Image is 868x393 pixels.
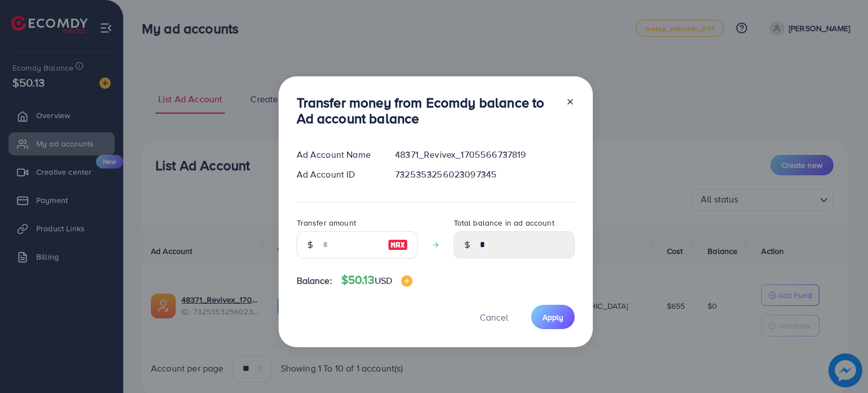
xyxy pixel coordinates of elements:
[401,275,413,287] img: image
[341,273,413,287] h4: $50.13
[386,168,583,181] div: 7325353256023097345
[388,238,408,252] img: image
[288,168,387,181] div: Ad Account ID
[466,305,522,329] button: Cancel
[531,305,575,329] button: Apply
[288,148,387,161] div: Ad Account Name
[297,217,356,228] label: Transfer amount
[297,94,557,127] h3: Transfer money from Ecomdy balance to Ad account balance
[297,274,332,287] span: Balance:
[386,148,583,161] div: 48371_Revivex_1705566737819
[454,217,554,228] label: Total balance in ad account
[375,274,392,287] span: USD
[480,311,508,323] span: Cancel
[542,312,563,323] span: Apply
